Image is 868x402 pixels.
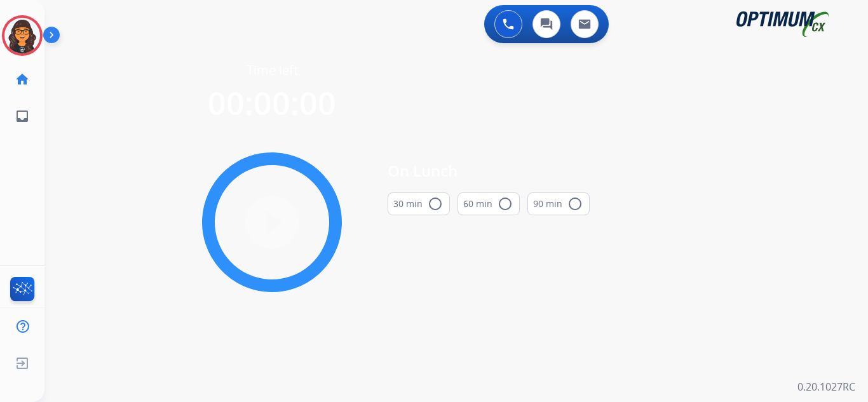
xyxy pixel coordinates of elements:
button: 60 min [458,192,520,215]
button: 30 min [388,192,450,215]
mat-icon: home [15,72,30,87]
mat-icon: radio_button_unchecked [498,196,513,211]
p: 0.20.1027RC [797,379,855,394]
mat-icon: inbox [15,109,30,124]
mat-icon: radio_button_unchecked [567,196,583,211]
span: Time left [247,62,298,79]
span: 00:00:00 [208,81,336,124]
button: 90 min [527,192,590,215]
span: On Lunch [388,159,590,182]
img: avatar [4,18,40,53]
mat-icon: radio_button_unchecked [428,196,443,211]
